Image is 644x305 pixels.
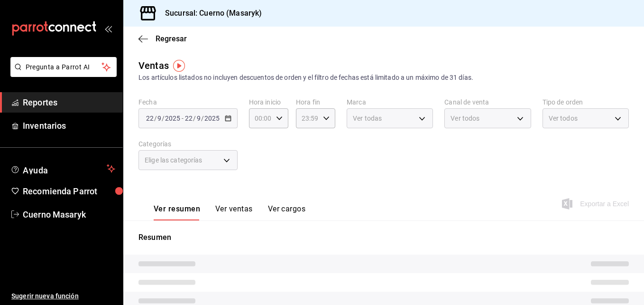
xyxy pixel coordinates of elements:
[157,8,262,19] h3: Sucursal: Cuerno (Masaryk)
[249,99,288,105] label: Hora inicio
[26,62,102,72] span: Pregunta a Parrot AI
[451,114,479,123] span: Ver todos
[10,57,117,77] button: Pregunta a Parrot AI
[353,114,382,123] span: Ver todas
[138,34,187,43] button: Regresar
[296,99,335,105] label: Hora fin
[157,114,162,122] input: --
[444,99,531,105] label: Canal de venta
[193,114,196,122] span: /
[104,25,112,32] button: open_drawer_menu
[154,204,200,220] button: Ver resumen
[23,96,115,109] span: Reportes
[196,114,201,122] input: --
[201,114,204,122] span: /
[23,185,115,198] span: Recomienda Parrot
[23,208,115,221] span: Cuerno Masaryk
[7,69,117,79] a: Pregunta a Parrot AI
[154,114,157,122] span: /
[173,60,185,72] img: Tooltip marker
[145,155,202,165] span: Elige las categorías
[138,73,629,83] div: Los artículos listados no incluyen descuentos de orden y el filtro de fechas está limitado a un m...
[23,163,103,174] span: Ayuda
[138,141,238,147] label: Categorías
[268,204,306,220] button: Ver cargos
[146,114,154,122] input: --
[549,114,578,123] span: Ver todos
[204,114,220,122] input: ----
[138,99,238,105] label: Fecha
[182,114,184,122] span: -
[543,99,629,105] label: Tipo de orden
[162,114,165,122] span: /
[138,58,169,73] div: Ventas
[11,291,115,301] span: Sugerir nueva función
[347,99,433,105] label: Marca
[156,34,187,43] span: Regresar
[23,119,115,132] span: Inventarios
[138,232,629,243] p: Resumen
[215,204,253,220] button: Ver ventas
[165,114,181,122] input: ----
[184,114,193,122] input: --
[154,204,305,220] div: navigation tabs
